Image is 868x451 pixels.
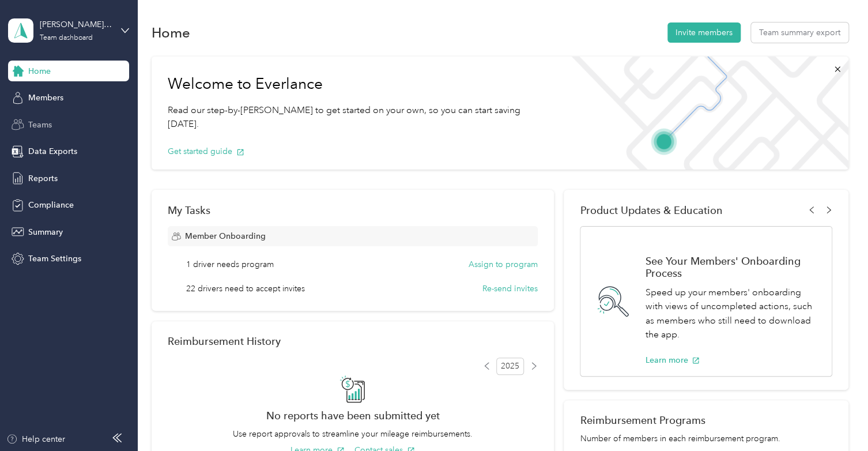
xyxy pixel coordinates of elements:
[496,358,524,375] span: 2025
[580,204,722,216] span: Product Updates & Education
[168,103,544,131] p: Read our step-by-[PERSON_NAME] to get started on your own, so you can start saving [DATE].
[28,172,58,185] span: Reports
[645,285,819,342] p: Speed up your members' onboarding with views of uncompleted actions, such as members who still ne...
[28,92,63,104] span: Members
[28,199,74,211] span: Compliance
[168,204,538,216] div: My Tasks
[645,354,700,366] button: Learn more
[667,22,741,43] button: Invite members
[580,433,832,445] p: Number of members in each reimbursement program.
[152,27,190,39] h1: Home
[751,22,848,43] button: Team summary export
[168,145,244,157] button: Get started guide
[185,230,266,242] span: Member Onboarding
[580,414,832,426] h2: Reimbursement Programs
[482,283,538,295] button: Re-send invites
[186,258,274,270] span: 1 driver needs program
[168,428,538,440] p: Use report approvals to streamline your mileage reimbursements.
[645,255,819,279] h1: See Your Members' Onboarding Process
[40,35,93,42] div: Team dashboard
[28,65,51,77] span: Home
[28,119,52,131] span: Teams
[803,386,868,451] iframe: Everlance-gr Chat Button Frame
[186,283,305,295] span: 22 drivers need to accept invites
[168,409,538,422] h2: No reports have been submitted yet
[40,18,112,31] div: [PERSON_NAME][EMAIL_ADDRESS][PERSON_NAME][DOMAIN_NAME]
[469,258,538,270] button: Assign to program
[6,433,65,445] button: Help center
[28,253,81,265] span: Team Settings
[28,145,77,157] span: Data Exports
[168,75,544,93] h1: Welcome to Everlance
[168,335,281,347] h2: Reimbursement History
[560,57,848,170] img: Welcome to everlance
[28,226,63,238] span: Summary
